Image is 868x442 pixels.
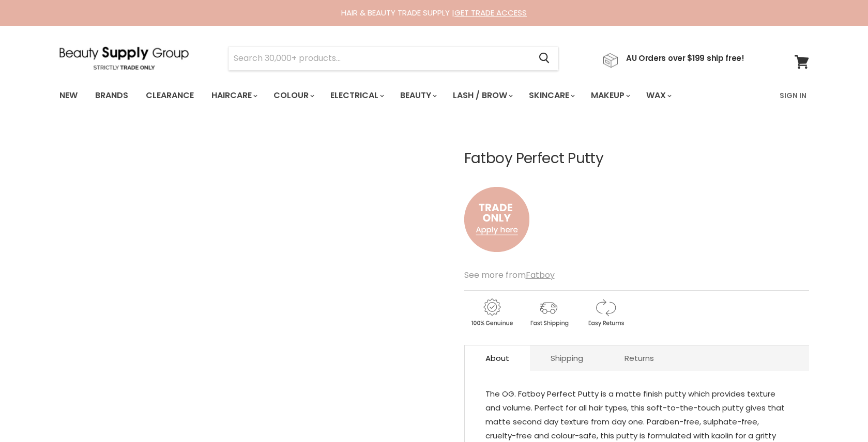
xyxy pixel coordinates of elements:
[531,46,558,70] button: Search
[464,177,529,262] img: to.png
[52,81,727,110] ul: Main menu
[52,85,85,106] a: New
[465,345,530,371] a: About
[526,269,555,281] a: Fatboy
[521,85,581,106] a: Skincare
[454,7,527,18] a: GET TRADE ACCESS
[47,81,822,110] nav: Main
[445,85,519,106] a: Lash / Brow
[583,85,636,106] a: Makeup
[464,151,809,167] h1: Fatboy Perfect Putty
[204,85,264,106] a: Haircare
[464,297,519,328] img: genuine.gif
[521,297,576,328] img: shipping.gif
[464,269,555,281] span: See more from
[773,85,813,106] a: Sign In
[87,85,136,106] a: Brands
[530,345,604,371] a: Shipping
[229,46,531,70] input: Search
[392,85,443,106] a: Beauty
[323,85,390,106] a: Electrical
[47,8,822,18] div: HAIR & BEAUTY TRADE SUPPLY |
[266,85,321,106] a: Colour
[638,85,678,106] a: Wax
[578,297,633,328] img: returns.gif
[228,46,559,71] form: Product
[138,85,202,106] a: Clearance
[604,345,675,371] a: Returns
